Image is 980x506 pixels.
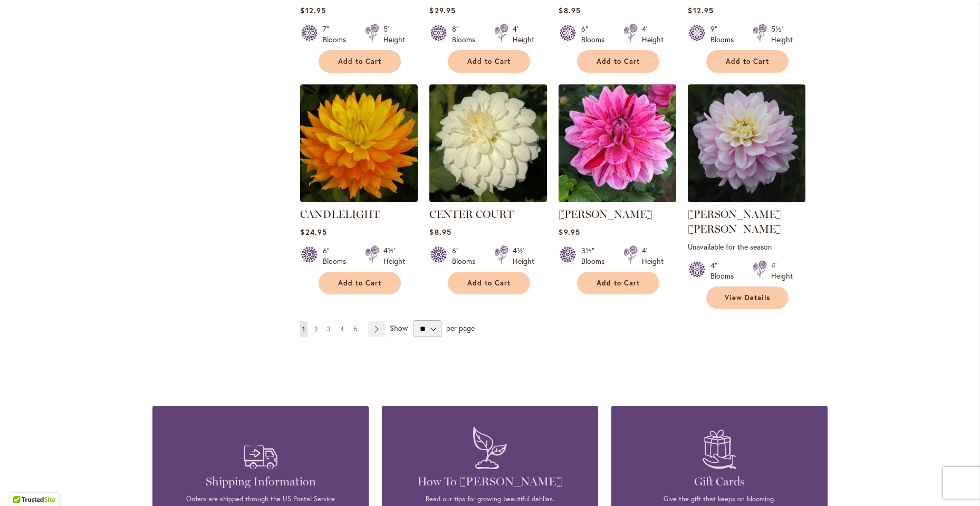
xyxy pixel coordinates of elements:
[300,227,326,237] span: $24.95
[383,24,405,45] div: 5' Height
[327,325,331,333] span: 3
[642,245,664,266] div: 4' Height
[312,321,320,337] a: 2
[688,194,805,204] a: Charlotte Mae
[302,325,305,333] span: 1
[390,323,408,333] span: Show
[688,208,782,235] a: [PERSON_NAME] [PERSON_NAME]
[314,325,318,333] span: 2
[398,494,582,504] p: Read our tips for growing beautiful dahlias.
[688,242,805,252] p: Unavailable for the season
[710,260,740,281] div: 4" Blooms
[725,293,770,302] span: View Details
[706,50,789,73] button: Add to Cart
[726,57,769,66] span: Add to Cart
[8,469,37,498] iframe: Launch Accessibility Center
[467,279,511,288] span: Add to Cart
[324,321,333,337] a: 3
[771,24,793,45] div: 5½' Height
[168,494,353,504] p: Orders are shipped through the US Postal Service
[577,50,659,73] button: Add to Cart
[319,50,401,73] button: Add to Cart
[467,57,511,66] span: Add to Cart
[338,321,347,337] a: 4
[771,260,793,281] div: 4' Height
[338,279,381,288] span: Add to Cart
[577,272,659,294] button: Add to Cart
[300,194,418,204] a: CANDLELIGHT
[452,24,482,45] div: 8" Blooms
[323,24,352,45] div: 7" Blooms
[706,287,789,309] a: View Details
[581,245,611,266] div: 3½" Blooms
[300,5,325,15] span: $12.95
[513,245,534,266] div: 4½' Height
[300,208,380,221] a: CANDLELIGHT
[559,5,580,15] span: $8.95
[597,279,640,288] span: Add to Cart
[429,227,451,237] span: $8.95
[642,24,664,45] div: 4' Height
[597,57,640,66] span: Add to Cart
[627,494,812,504] p: Give the gift that keeps on blooming.
[319,272,401,294] button: Add to Cart
[168,474,353,489] h4: Shipping Information
[627,474,812,489] h4: Gift Cards
[446,323,475,333] span: per page
[340,325,344,333] span: 4
[452,245,482,266] div: 6" Blooms
[710,24,740,45] div: 9" Blooms
[300,84,418,202] img: CANDLELIGHT
[338,57,381,66] span: Add to Cart
[581,24,611,45] div: 6" Blooms
[351,321,360,337] a: 5
[559,84,676,202] img: CHA CHING
[513,24,534,45] div: 4' Height
[559,227,580,237] span: $9.95
[429,208,514,221] a: CENTER COURT
[429,5,455,15] span: $29.95
[323,245,352,266] div: 6" Blooms
[448,272,530,294] button: Add to Cart
[429,194,547,204] a: CENTER COURT
[559,194,676,204] a: CHA CHING
[688,5,713,15] span: $12.95
[688,84,805,202] img: Charlotte Mae
[559,208,652,221] a: [PERSON_NAME]
[398,474,582,489] h4: How To [PERSON_NAME]
[429,84,547,202] img: CENTER COURT
[353,325,357,333] span: 5
[383,245,405,266] div: 4½' Height
[448,50,530,73] button: Add to Cart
